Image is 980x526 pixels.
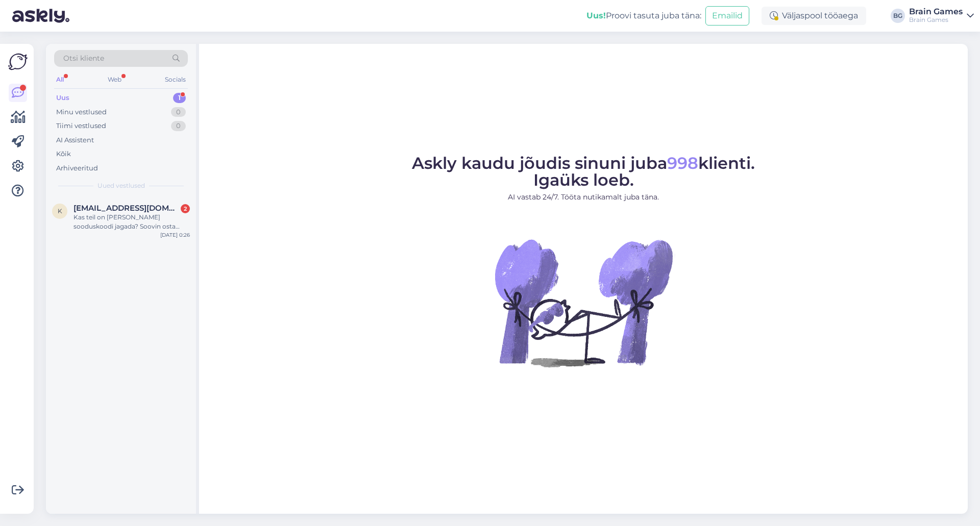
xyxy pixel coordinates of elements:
[56,107,107,117] div: Minu vestlused
[63,53,104,64] span: Otsi kliente
[762,7,866,25] div: Väljaspool tööaega
[8,52,28,71] img: Askly Logo
[909,16,963,24] div: Brain Games
[56,121,106,131] div: Tiimi vestlused
[173,93,186,103] div: 1
[56,135,94,145] div: AI Assistent
[171,107,186,117] div: 0
[705,6,749,26] button: Emailid
[412,153,755,190] span: Askly kaudu jõudis sinuni juba klienti. Igaüks loeb.
[909,8,974,24] a: Brain GamesBrain Games
[909,8,963,16] div: Brain Games
[97,181,145,190] span: Uued vestlused
[586,11,606,20] b: Uus!
[492,211,675,394] img: No Chat active
[412,192,755,203] p: AI vastab 24/7. Tööta nutikamalt juba täna.
[56,149,71,159] div: Kõik
[54,73,66,86] div: All
[181,204,190,213] div: 2
[56,93,69,103] div: Uus
[73,204,180,213] span: kristelviir@gmail.com
[163,73,188,86] div: Socials
[106,73,124,86] div: Web
[891,9,905,23] div: BG
[58,207,62,215] span: k
[160,231,190,239] div: [DATE] 0:26
[586,10,701,22] div: Proovi tasuta juba täna:
[667,153,698,173] span: 998
[56,163,98,173] div: Arhiveeritud
[73,213,190,231] div: Kas teil on [PERSON_NAME] sooduskoodi jagada? Soovin osta wyrmspan lauamängu. Või [PERSON_NAME] m...
[171,121,186,131] div: 0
